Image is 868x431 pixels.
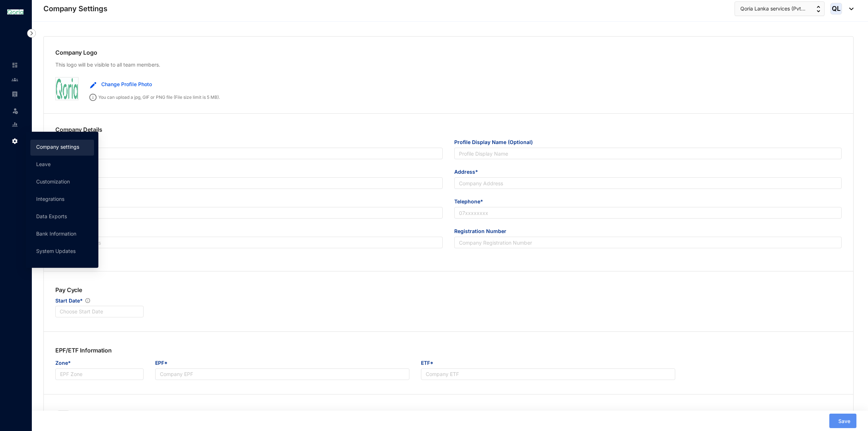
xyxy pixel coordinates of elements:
[817,6,820,12] img: up-down-arrow.74152d26bf9780fbf563ca9c90304185.svg
[43,4,107,14] p: Company Settings
[89,94,97,101] img: info.ad751165ce926853d1d36026adaaebbf.svg
[84,92,220,101] p: You can upload a jpg, GIF or PNG file (File size limit is 5 MB).
[6,58,23,72] li: Home
[735,1,825,16] button: Qoria Lanka services (Pvt...
[55,359,76,367] label: Zone*
[71,409,105,420] p: Tax on Tax
[454,168,483,176] label: Address*
[454,177,842,189] input: Address*
[55,168,77,176] label: Email*
[27,29,36,38] img: nav-icon-right.af6afadce00d159da59955279c43614e.svg
[832,5,841,12] span: QL
[55,125,842,138] p: Company Details
[55,61,842,68] p: This logo will be visible to all team members.
[12,107,19,114] img: leave-unselected.2934df6273408c3f84d9.svg
[55,294,83,306] span: Start Date*
[454,207,842,219] input: Telephone*
[740,5,805,13] span: Qoria Lanka services (Pvt...
[55,177,443,189] input: Email*
[55,368,144,380] input: Zone*
[454,227,511,235] label: Registration Number
[55,48,842,57] p: Company Logo
[454,138,538,146] label: Profile Display Name (Optional)
[55,138,103,146] label: Company Name*
[838,418,850,425] span: Save
[6,117,23,132] li: Reports
[90,82,96,89] img: edit.b4a5041f3f6abf5ecd95e844d29cd5d6.svg
[6,72,23,87] li: Contacts
[454,237,842,248] input: Registration Number
[55,148,443,159] input: Company Name*
[85,295,90,306] img: info.ad751165ce926853d1d36026adaaebbf.svg
[12,121,18,128] img: report-unselected.e6a6b4230fc7da01f883.svg
[846,8,854,10] img: dropdown-black.8e83cc76930a90b1a4fdb6d089b7bf3a.svg
[454,148,842,159] input: Profile Display Name (Optional)
[7,9,24,14] img: logo
[12,138,18,144] img: settings.f4f5bcbb8b4eaa341756.svg
[84,77,157,92] button: Change Profile Photo
[829,414,856,428] button: Save
[55,237,443,248] input: Branch Locations
[101,80,152,88] span: Change Profile Photo
[12,62,18,68] img: home-unselected.a29eae3204392db15eaf.svg
[55,227,443,236] span: Branches
[12,91,18,97] img: payroll-unselected.b590312f920e76f0c668.svg
[55,198,84,206] label: Industry*
[55,346,842,359] p: EPF/ETF Information
[12,76,18,83] img: people-unselected.118708e94b43a90eceab.svg
[55,286,144,294] p: Pay Cycle
[454,198,488,206] label: Telephone*
[6,87,23,101] li: Payroll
